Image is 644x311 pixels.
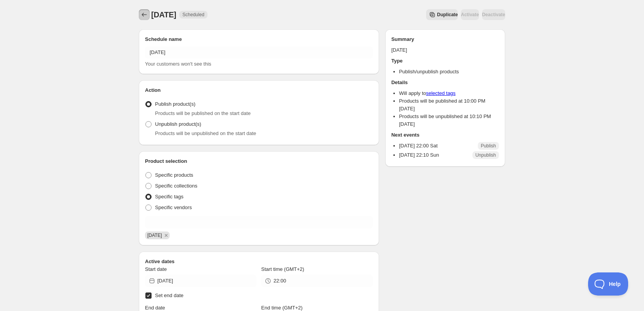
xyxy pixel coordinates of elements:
[475,152,496,158] span: Unpublish
[391,46,499,54] p: [DATE]
[145,61,211,67] span: Your customers won't see this
[145,86,373,94] h2: Action
[155,121,201,127] span: Unpublish product(s)
[155,110,251,116] span: Products will be published on the start date
[155,205,192,210] span: Specific vendors
[155,292,184,298] span: Set end date
[426,9,458,20] button: Secondary action label
[399,142,438,150] p: [DATE] 22:00 Sat
[155,101,196,107] span: Publish product(s)
[391,79,499,86] h2: Details
[155,194,184,199] span: Specific tags
[163,232,170,239] button: Remove 14/09/2025
[399,97,499,113] li: Products will be published at 10:00 PM [DATE]
[391,131,499,139] h2: Next events
[399,68,499,76] li: Publish/unpublish products
[145,157,373,165] h2: Product selection
[147,233,162,238] span: 14/09/2025
[399,113,499,128] li: Products will be unpublished at 10:10 PM [DATE]
[426,90,456,96] a: selected tags
[145,266,167,272] span: Start date
[145,35,373,43] h2: Schedule name
[151,10,176,19] span: [DATE]
[391,57,499,65] h2: Type
[145,305,165,311] span: End date
[145,258,373,265] h2: Active dates
[399,151,439,159] p: [DATE] 22:10 Sun
[155,130,256,136] span: Products will be unpublished on the start date
[155,172,193,178] span: Specific products
[588,272,629,296] iframe: Toggle Customer Support
[399,90,499,97] li: Will apply to
[261,305,302,311] span: End time (GMT+2)
[155,183,197,189] span: Specific collections
[391,35,499,43] h2: Summary
[481,143,496,149] span: Publish
[437,12,458,18] span: Duplicate
[261,266,304,272] span: Start time (GMT+2)
[182,12,204,18] span: Scheduled
[139,9,150,20] button: Schedules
